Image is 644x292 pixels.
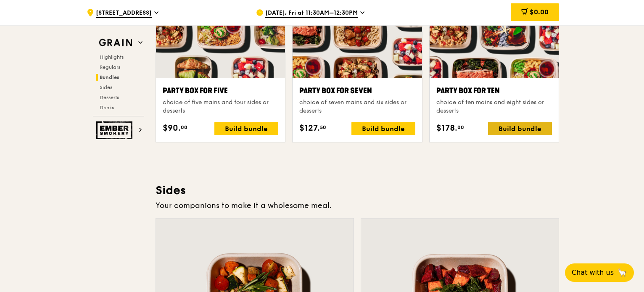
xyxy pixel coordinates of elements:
[617,268,627,278] span: 🦙
[96,9,152,18] span: [STREET_ADDRESS]
[163,85,278,97] div: Party Box for Five
[265,9,358,18] span: [DATE], Fri at 11:30AM–12:30PM
[100,54,124,60] span: Highlights
[320,124,326,131] span: 50
[163,122,181,134] span: $90.
[457,124,464,131] span: 00
[530,8,549,16] span: $0.00
[100,74,119,80] span: Bundles
[436,98,552,115] div: choice of ten mains and eight sides or desserts
[299,98,415,115] div: choice of seven mains and six sides or desserts
[100,64,120,70] span: Regulars
[163,98,278,115] div: choice of five mains and four sides or desserts
[100,95,119,100] span: Desserts
[488,122,552,135] div: Build bundle
[436,122,457,134] span: $178.
[156,200,559,211] div: Your companions to make it a wholesome meal.
[96,35,135,50] img: Grain web logo
[156,183,559,198] h3: Sides
[572,268,614,278] span: Chat with us
[299,122,320,134] span: $127.
[100,105,114,110] span: Drinks
[100,84,112,90] span: Sides
[436,85,552,97] div: Party Box for Ten
[181,124,187,131] span: 00
[351,122,415,135] div: Build bundle
[565,263,634,282] button: Chat with us🦙
[299,85,415,97] div: Party Box for Seven
[96,121,135,139] img: Ember Smokery web logo
[214,122,278,135] div: Build bundle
